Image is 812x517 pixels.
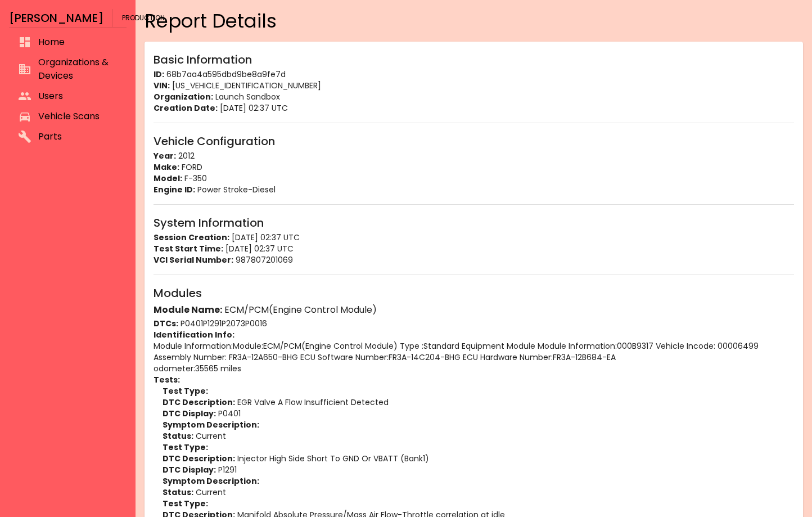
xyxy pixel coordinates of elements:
[163,487,794,498] p: Current
[9,9,103,27] h6: [PERSON_NAME]
[154,284,794,302] h6: Modules
[163,464,794,475] p: P1291
[154,232,794,243] p: [DATE] 02:37 UTC
[154,80,170,91] strong: VIN:
[154,254,233,266] strong: VCI Serial Number:
[154,80,794,91] p: [US_VEHICLE_IDENTIFICATION_NUMBER]
[154,173,182,184] strong: Model:
[163,397,235,408] strong: DTC Description:
[154,363,794,374] p: odometer : 35565 miles
[154,254,794,266] p: 987807201069
[163,442,208,453] strong: Test Type:
[163,475,259,487] strong: Symptom Description:
[154,243,223,254] strong: Test Start Time:
[163,385,208,397] strong: Test Type:
[38,110,118,123] span: Vehicle Scans
[154,102,218,114] strong: Creation Date:
[154,91,213,102] strong: Organization:
[154,150,176,161] strong: Year:
[163,430,193,442] strong: Status:
[154,340,794,363] p: Module Information : Module:ECM/PCM(Engine Control Module) Type :Standard Equipment Module Module...
[163,464,216,475] strong: DTC Display:
[154,329,234,340] strong: Identification Info:
[163,419,259,430] strong: Symptom Description:
[163,408,794,419] p: P0401
[163,430,794,442] p: Current
[38,89,118,103] span: Users
[154,243,794,254] p: [DATE] 02:37 UTC
[38,56,118,83] span: Organizations & Devices
[154,374,180,385] strong: Tests:
[154,173,794,184] p: F-350
[154,184,794,195] p: Power Stroke-Diesel
[38,35,118,49] span: Home
[154,69,794,80] p: 68b7aa4a595dbd9be8a9fe7d
[38,130,118,143] span: Parts
[122,9,165,27] span: Production
[154,318,178,329] strong: DTCs:
[163,453,794,464] p: Injector High Side Short To GND Or VBATT (Bank1)
[154,150,794,161] p: 2012
[154,91,794,102] p: Launch Sandbox
[154,318,794,329] p: P0401 P1291 P2073 P0016
[154,161,794,173] p: FORD
[154,132,794,150] h6: Vehicle Configuration
[145,9,803,33] h4: Report Details
[154,232,229,243] strong: Session Creation:
[154,214,794,232] h6: System Information
[163,498,208,509] strong: Test Type:
[154,102,794,114] p: [DATE] 02:37 UTC
[154,51,794,69] h6: Basic Information
[154,69,164,80] strong: ID:
[154,184,195,195] strong: Engine ID:
[163,397,794,408] p: EGR Valve A Flow Insufficient Detected
[154,302,794,318] h6: ECM/PCM(Engine Control Module)
[163,408,216,419] strong: DTC Display:
[154,161,179,173] strong: Make:
[163,453,235,464] strong: DTC Description:
[154,303,222,316] strong: Module Name:
[163,487,193,498] strong: Status:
